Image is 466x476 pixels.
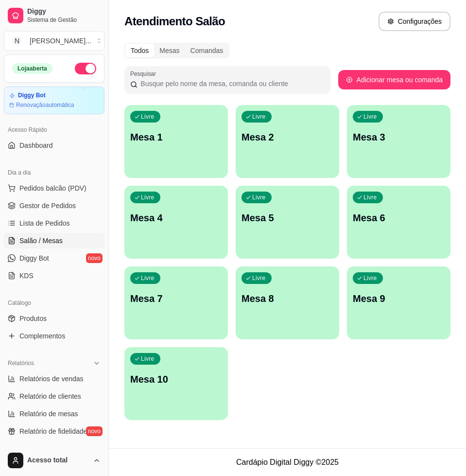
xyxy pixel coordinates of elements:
a: KDS [4,268,104,283]
span: Gestor de Pedidos [19,201,76,211]
button: Adicionar mesa ou comanda [338,70,450,89]
h2: Atendimento Salão [124,14,225,29]
a: Complementos [4,328,104,344]
div: Catálogo [4,295,104,311]
button: LivreMesa 5 [236,186,339,259]
div: Acesso Rápido [4,122,104,138]
p: Mesa 5 [242,211,333,225]
button: LivreMesa 8 [236,266,339,339]
button: Select a team [4,31,104,51]
button: Alterar Status [75,63,96,74]
span: Dashboard [19,141,53,150]
label: Pesquisar [130,70,159,78]
span: Relatório de mesas [19,409,78,419]
span: Salão / Mesas [19,236,63,246]
a: Gestor de Pedidos [4,198,104,213]
span: Relatórios [8,359,34,367]
article: Renovação automática [16,101,74,109]
p: Livre [363,274,377,282]
p: Livre [252,274,266,282]
button: LivreMesa 10 [124,347,228,420]
a: Salão / Mesas [4,233,104,248]
span: KDS [19,271,34,281]
span: Sistema de Gestão [27,16,101,24]
button: Configurações [379,12,450,31]
button: Acesso total [4,449,104,472]
a: Dashboard [4,138,104,153]
span: Acesso total [27,456,89,465]
button: Pedidos balcão (PDV) [4,180,104,196]
span: Lista de Pedidos [19,218,70,228]
span: Relatório de fidelidade [19,426,87,436]
a: Diggy BotRenovaçãoautomática [4,87,104,114]
button: LivreMesa 6 [347,186,450,259]
span: Relatórios de vendas [19,374,84,384]
button: LivreMesa 9 [347,266,450,339]
p: Mesa 4 [130,211,222,225]
input: Pesquisar [138,79,324,88]
a: Relatório de fidelidadenovo [4,423,104,439]
span: Produtos [19,314,47,323]
a: Relatório de clientes [4,388,104,404]
div: Loja aberta [12,63,52,74]
p: Livre [141,274,155,282]
div: Dia a dia [4,165,104,180]
span: Diggy [27,7,101,16]
p: Mesa 3 [353,130,445,144]
span: Diggy Bot [19,253,49,263]
p: Mesa 9 [353,292,445,305]
p: Mesa 1 [130,130,222,144]
p: Livre [141,113,155,121]
span: Pedidos balcão (PDV) [19,183,86,193]
p: Livre [141,194,155,201]
p: Mesa 7 [130,292,222,305]
a: Lista de Pedidos [4,215,104,231]
p: Mesa 8 [242,292,333,305]
footer: Cardápio Digital Diggy © 2025 [109,448,466,476]
button: LivreMesa 2 [236,105,339,178]
a: Produtos [4,311,104,326]
a: Diggy Botnovo [4,250,104,266]
article: Diggy Bot [18,92,46,99]
div: Todos [125,44,154,57]
button: LivreMesa 7 [124,266,228,339]
span: Relatório de clientes [19,391,81,401]
p: Livre [363,194,377,201]
a: Relatórios de vendas [4,371,104,387]
button: LivreMesa 3 [347,105,450,178]
p: Mesa 2 [242,130,333,144]
div: [PERSON_NAME] ... [30,36,91,46]
p: Livre [141,355,155,363]
p: Livre [363,113,377,121]
button: LivreMesa 1 [124,105,228,178]
span: Complementos [19,331,65,341]
p: Livre [252,113,266,121]
button: LivreMesa 4 [124,186,228,259]
a: DiggySistema de Gestão [4,4,104,27]
p: Mesa 10 [130,372,222,386]
p: Mesa 6 [353,211,445,225]
div: Mesas [154,44,185,57]
div: Comandas [185,44,229,57]
p: Livre [252,194,266,201]
span: N [12,36,22,46]
a: Relatório de mesas [4,406,104,422]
